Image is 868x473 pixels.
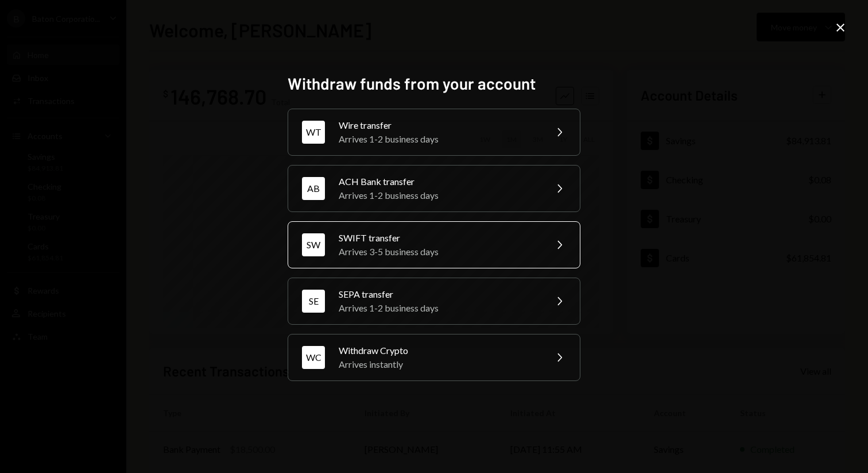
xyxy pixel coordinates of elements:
button: WTWire transferArrives 1-2 business days [288,109,580,156]
h2: Withdraw funds from your account [288,72,580,95]
div: SW [302,233,325,256]
div: SWIFT transfer [339,231,538,245]
div: ACH Bank transfer [339,175,538,189]
button: ABACH Bank transferArrives 1-2 business days [288,165,580,212]
div: Arrives 1-2 business days [339,301,538,315]
div: WC [302,346,325,369]
button: SESEPA transferArrives 1-2 business days [288,278,580,325]
button: SWSWIFT transferArrives 3-5 business days [288,221,580,268]
div: Withdraw Crypto [339,344,538,357]
div: SE [302,290,325,313]
div: Wire transfer [339,118,538,132]
div: Arrives instantly [339,357,538,371]
button: WCWithdraw CryptoArrives instantly [288,334,580,381]
div: Arrives 1-2 business days [339,132,538,146]
div: WT [302,121,325,144]
div: Arrives 3-5 business days [339,245,538,259]
div: AB [302,177,325,200]
div: Arrives 1-2 business days [339,189,538,202]
div: SEPA transfer [339,287,538,301]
